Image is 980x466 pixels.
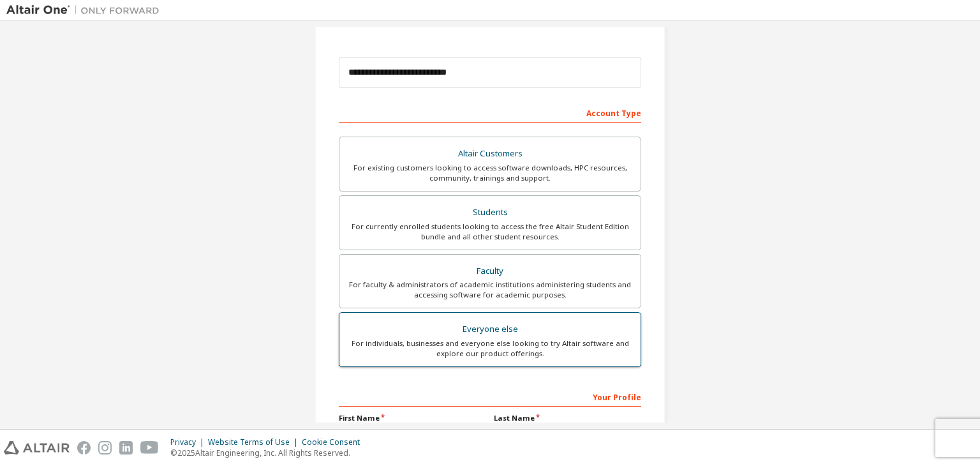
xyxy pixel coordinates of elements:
div: Privacy [170,437,208,447]
div: Faculty [347,262,633,280]
div: Students [347,204,633,222]
div: Website Terms of Use [208,437,302,447]
img: instagram.svg [98,441,112,455]
div: Account Type [339,102,641,123]
img: youtube.svg [140,441,159,455]
img: linkedin.svg [119,441,133,455]
div: For faculty & administrators of academic institutions administering students and accessing softwa... [347,280,633,300]
div: Your Profile [339,386,641,407]
div: Altair Customers [347,145,633,163]
label: Last Name [494,413,641,423]
p: © 2025 Altair Engineering, Inc. All Rights Reserved. [170,447,367,458]
div: For individuals, businesses and everyone else looking to try Altair software and explore our prod... [347,338,633,359]
div: For currently enrolled students looking to access the free Altair Student Edition bundle and all ... [347,222,633,242]
div: For existing customers looking to access software downloads, HPC resources, community, trainings ... [347,163,633,183]
img: altair_logo.svg [4,441,70,455]
label: First Name [339,413,486,423]
img: Altair One [6,4,166,17]
div: Everyone else [347,320,633,338]
div: Cookie Consent [302,437,367,447]
img: facebook.svg [77,441,91,455]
